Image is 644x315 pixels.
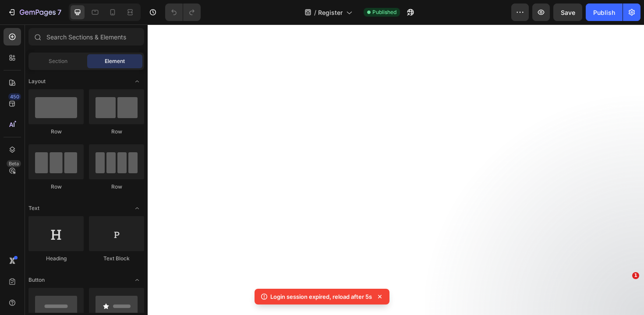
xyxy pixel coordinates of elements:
p: 7 [57,7,61,17]
span: Section [49,57,67,65]
span: Layout [28,77,46,85]
span: Toggle open [130,273,144,287]
span: Save [561,9,575,16]
input: Search Sections & Elements [28,28,144,45]
span: Published [372,8,396,16]
span: Toggle open [130,74,144,88]
iframe: Design area [148,24,644,315]
div: Row [28,128,84,136]
span: 1 [632,272,639,279]
div: Publish [593,8,615,17]
span: Text [28,204,39,212]
div: Text Block [89,255,144,262]
div: Row [89,128,144,136]
iframe: Intercom live chat [614,285,635,306]
div: Heading [28,255,84,262]
span: Toggle open [130,201,144,215]
span: Register [318,8,343,17]
div: Row [89,183,144,191]
div: Row [28,183,84,191]
div: Beta [7,160,21,167]
button: Save [553,3,582,21]
p: Login session expired, reload after 5s [270,292,372,301]
span: Element [105,57,125,65]
button: Publish [586,3,623,21]
div: Undo/Redo [165,3,201,21]
button: 7 [4,3,65,21]
div: 450 [8,93,21,100]
span: Button [28,276,45,284]
span: / [314,8,316,17]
